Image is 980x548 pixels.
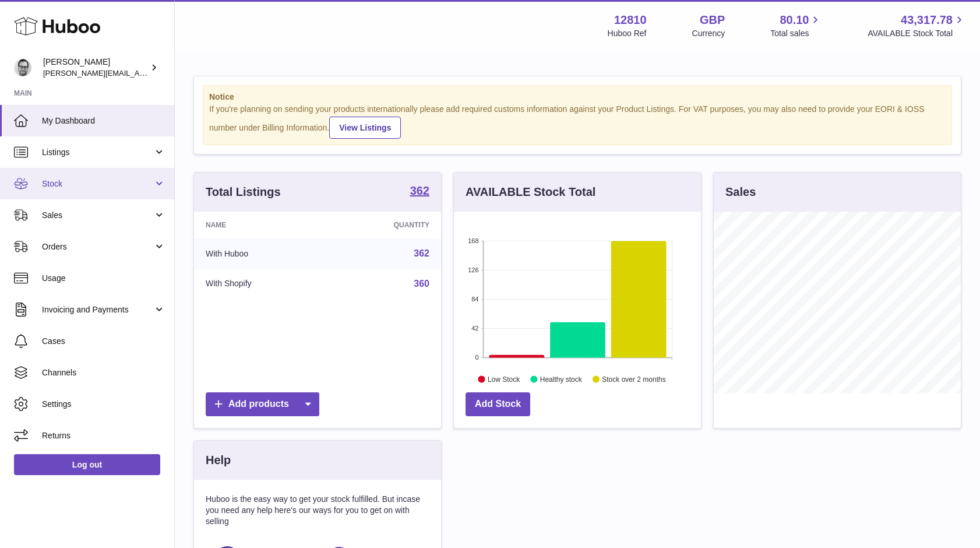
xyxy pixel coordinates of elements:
a: Add products [206,392,319,416]
text: Low Stock [488,375,520,383]
span: Total sales [770,28,822,39]
span: Usage [42,273,165,284]
h3: AVAILABLE Stock Total [466,184,595,200]
strong: Notice [209,92,946,103]
span: My Dashboard [42,115,165,127]
a: 362 [410,185,429,199]
strong: GBP [700,12,725,28]
text: Healthy stock [540,375,583,383]
div: v 4.0.25 [33,19,57,28]
img: tab_keywords_by_traffic_grey.svg [116,73,125,83]
th: Name [194,212,327,238]
div: Huboo Ref [608,28,647,39]
td: With Huboo [194,238,327,269]
strong: 362 [410,185,429,196]
span: [PERSON_NAME][EMAIL_ADDRESS][DOMAIN_NAME] [43,68,234,78]
text: 42 [471,325,478,332]
span: Channels [42,367,165,378]
text: 0 [475,354,478,361]
a: Add Stock [466,392,530,416]
div: Keywords by Traffic [129,75,196,82]
img: website_grey.svg [19,30,28,40]
text: 126 [468,266,478,273]
a: 43,317.78 AVAILABLE Stock Total [868,12,966,39]
span: Invoicing and Payments [42,304,153,315]
span: 80.10 [780,12,809,28]
div: [PERSON_NAME] [43,57,148,79]
div: If you're planning on sending your products internationally please add required customs informati... [209,104,946,139]
img: alex@digidistiller.com [14,59,31,76]
th: Quantity [327,212,441,238]
a: View Listings [329,117,401,139]
div: Domain: [DOMAIN_NAME] [30,30,128,40]
span: Sales [42,210,153,221]
span: Orders [42,241,153,252]
span: Stock [42,178,153,189]
img: tab_domain_overview_orange.svg [31,73,41,83]
img: logo_orange.svg [19,19,28,28]
div: Currency [692,28,725,39]
td: With Shopify [194,269,327,299]
a: Log out [14,454,160,475]
span: 43,317.78 [901,12,953,28]
div: Domain Overview [44,75,104,82]
p: Huboo is the easy way to get your stock fulfilled. But incase you need any help here's our ways f... [206,494,429,527]
span: Settings [42,399,165,410]
strong: 12810 [614,12,647,28]
h3: Sales [725,184,756,200]
span: Cases [42,336,165,347]
text: 168 [468,237,478,244]
a: 80.10 Total sales [770,12,822,39]
h3: Help [206,452,231,468]
text: 84 [471,296,478,303]
a: 362 [414,248,429,258]
span: AVAILABLE Stock Total [868,28,966,39]
span: Returns [42,430,165,441]
span: Listings [42,147,153,158]
text: Stock over 2 months [602,375,665,383]
h3: Total Listings [206,184,281,200]
a: 360 [414,279,429,289]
